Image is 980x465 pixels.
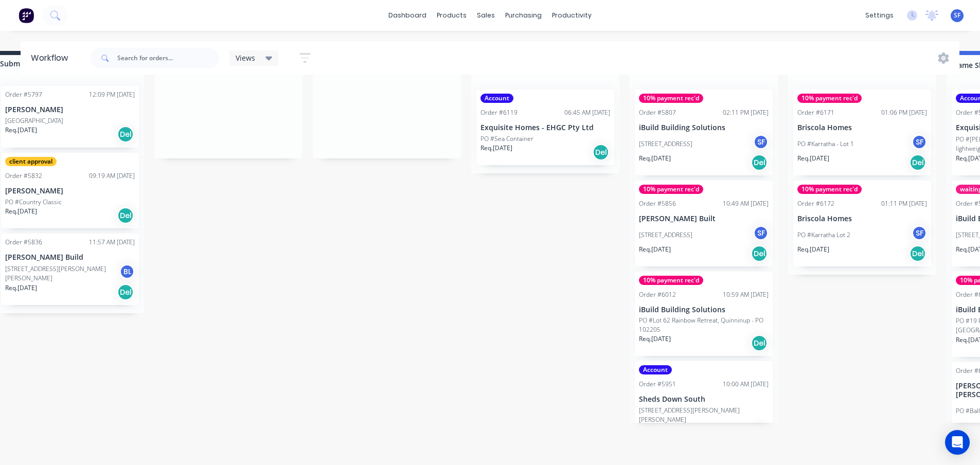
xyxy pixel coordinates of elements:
div: productivity [547,8,597,23]
p: Briscola Homes [797,214,927,223]
p: Req. [DATE] [5,126,37,135]
div: 10% payment rec'dOrder #617101:06 PM [DATE]Briscola HomesPO #Karratha - Lot 1SFReq.[DATE]Del [793,90,931,175]
div: 10:49 AM [DATE] [723,199,769,208]
input: Search for orders... [117,48,219,68]
div: 10% payment rec'd [639,276,703,285]
div: Order #6119 [480,108,518,117]
img: Factory [19,8,34,23]
p: Sheds Down South [639,395,769,404]
div: 10% payment rec'dOrder #585610:49 AM [DATE][PERSON_NAME] Built[STREET_ADDRESS]SFReq.[DATE]Del [635,181,773,266]
div: 11:57 AM [DATE] [89,238,135,247]
div: 01:06 PM [DATE] [881,108,927,117]
div: SF [912,225,927,241]
div: 06:45 AM [DATE] [564,108,610,117]
span: Views [236,52,255,63]
div: 09:19 AM [DATE] [89,171,135,181]
p: [STREET_ADDRESS][PERSON_NAME][PERSON_NAME] [5,264,119,283]
div: Account [639,365,672,374]
p: [PERSON_NAME] [5,187,135,195]
div: AccountOrder #611906:45 AM [DATE]Exquisite Homes - EHGC Pty LtdPO #Sea ContainerReq.[DATE]Del [476,90,614,165]
p: [PERSON_NAME] Build [5,253,135,262]
div: client approvalOrder #583209:19 AM [DATE][PERSON_NAME]PO #Country ClassicReq.[DATE]Del [1,153,139,228]
div: AccountOrder #595110:00 AM [DATE]Sheds Down South[STREET_ADDRESS][PERSON_NAME][PERSON_NAME] [635,361,773,446]
div: Del [117,207,134,224]
div: 10% payment rec'd [639,185,703,194]
div: client approval [5,157,57,166]
a: dashboard [383,8,432,23]
p: PO #Country Classic [5,198,62,207]
div: Del [751,245,768,262]
div: Del [117,284,134,300]
div: Del [593,144,609,160]
div: 12:09 PM [DATE] [89,90,135,99]
div: Workflow [31,52,73,64]
div: SF [753,134,769,150]
div: 10% payment rec'dOrder #601210:59 AM [DATE]iBuild Building SolutionsPO #Lot 62 Rainbow Retreat, Q... [635,272,773,356]
div: settings [860,8,899,23]
div: Order #5832 [5,171,42,181]
p: Req. [DATE] [639,245,671,254]
div: 01:11 PM [DATE] [881,199,927,208]
div: 10:59 AM [DATE] [723,290,769,299]
div: Order #6172 [797,199,834,208]
p: Req. [DATE] [797,245,829,254]
div: Order #5807 [639,108,676,117]
p: PO #Sea Container [480,134,533,144]
div: Del [117,126,134,142]
div: BL [119,264,135,279]
div: Del [751,335,768,351]
p: Req. [DATE] [5,283,37,293]
p: Req. [DATE] [639,154,671,163]
p: PO #Lot 62 Rainbow Retreat, Quinninup - PO 102205 [639,316,769,334]
p: PO #Karratha Lot 2 [797,230,850,240]
p: Req. [DATE] [639,334,671,344]
div: 02:11 PM [DATE] [723,108,769,117]
div: Order #5856 [639,199,676,208]
p: iBuild Building Solutions [639,123,769,132]
div: 10% payment rec'd [639,94,703,103]
div: Order #583611:57 AM [DATE][PERSON_NAME] Build[STREET_ADDRESS][PERSON_NAME][PERSON_NAME]BLReq.[DAT... [1,234,139,305]
div: 10% payment rec'd [797,185,862,194]
p: [PERSON_NAME] [5,105,135,114]
div: Del [910,154,926,171]
p: [STREET_ADDRESS] [639,230,692,240]
p: Exquisite Homes - EHGC Pty Ltd [480,123,610,132]
div: Open Intercom Messenger [945,430,970,455]
div: Order #6171 [797,108,834,117]
div: Account [480,94,513,103]
div: 10% payment rec'd [797,94,862,103]
div: 10% payment rec'dOrder #580702:11 PM [DATE]iBuild Building Solutions[STREET_ADDRESS]SFReq.[DATE]Del [635,90,773,175]
p: Req. [DATE] [797,154,829,163]
p: Req. [DATE] [5,207,37,216]
div: Order #579712:09 PM [DATE][PERSON_NAME][GEOGRAPHIC_DATA]Req.[DATE]Del [1,86,139,148]
div: Order #5836 [5,238,42,247]
div: Order #5951 [639,380,676,389]
div: sales [472,8,500,23]
div: 10:00 AM [DATE] [723,380,769,389]
p: [PERSON_NAME] Built [639,214,769,223]
p: [GEOGRAPHIC_DATA] [5,116,63,126]
p: PO #Karratha - Lot 1 [797,139,854,149]
div: Order #5797 [5,90,42,99]
div: SF [753,225,769,241]
p: Briscola Homes [797,123,927,132]
div: Order #6012 [639,290,676,299]
div: Del [910,245,926,262]
p: iBuild Building Solutions [639,306,769,314]
p: [STREET_ADDRESS] [639,139,692,149]
p: Req. [DATE] [480,144,512,153]
div: products [432,8,472,23]
div: purchasing [500,8,547,23]
div: Del [751,154,768,171]
span: SF [954,11,960,20]
p: [STREET_ADDRESS][PERSON_NAME][PERSON_NAME] [639,406,769,424]
div: SF [912,134,927,150]
div: 10% payment rec'dOrder #617201:11 PM [DATE]Briscola HomesPO #Karratha Lot 2SFReq.[DATE]Del [793,181,931,266]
